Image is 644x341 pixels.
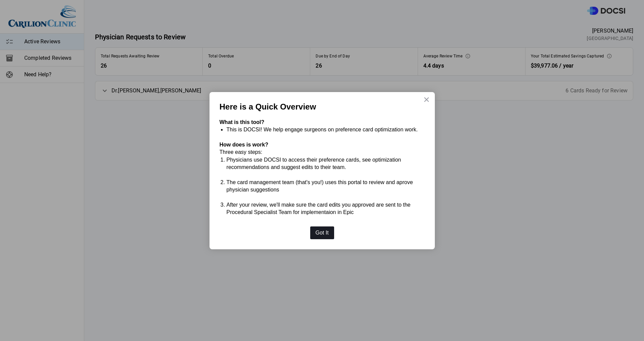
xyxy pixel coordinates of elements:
strong: How does is work? [220,142,268,147]
strong: What is this tool? [220,119,264,125]
li: Physicians use DOCSI to access their preference cards, see optimization recommendations and sugge... [226,156,424,171]
li: The card management team (that's you!) uses this portal to review and aprove physician suggestions [226,179,424,194]
li: After your review, we'll make sure the card edits you approved are sent to the Procedural Special... [226,201,424,216]
button: Got It [310,226,334,239]
li: This is DOCSI! We help engage surgeons on preference card optimization work. [226,126,424,133]
p: Here is a Quick Overview [220,102,425,112]
button: Close [423,94,430,105]
p: Three easy steps: [220,148,425,156]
